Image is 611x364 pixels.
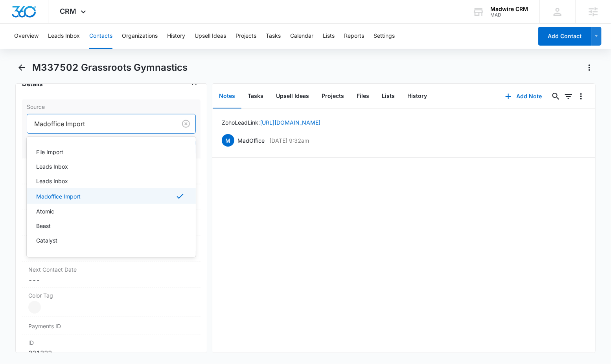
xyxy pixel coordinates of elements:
[538,27,591,46] button: Add Contact
[28,348,194,358] dd: 221322
[27,103,196,111] label: Source
[266,24,281,49] button: Tasks
[28,291,194,300] label: Color Tag
[290,24,313,49] button: Calendar
[583,61,596,74] button: Actions
[22,335,201,361] div: ID221322
[323,24,335,49] button: Lists
[550,90,562,103] button: Search...
[28,322,70,330] dt: Payments ID
[36,148,63,156] p: File Import
[36,222,51,230] p: Beast
[32,62,188,74] h1: M337502 Grassroots Gymnastics
[36,192,81,200] p: Madoffice Import
[270,84,315,108] button: Upsell Ideas
[213,84,241,108] button: Notes
[575,90,587,103] button: Overflow Menu
[48,24,80,49] button: Leads Inbox
[28,265,194,274] label: Next Contact Date
[22,262,201,288] div: Next Contact Date---
[14,24,39,49] button: Overview
[60,7,77,15] span: CRM
[490,12,528,18] div: account id
[22,317,201,335] div: Payments ID
[350,84,375,108] button: Files
[260,119,320,126] a: [URL][DOMAIN_NAME]
[22,158,201,184] div: Contact TypeNone
[22,184,201,210] div: Contact StatusNone
[401,84,433,108] button: History
[28,338,194,347] dt: ID
[22,288,201,317] div: Color Tag
[562,90,575,103] button: Filters
[241,84,270,108] button: Tasks
[15,61,28,74] button: Back
[222,118,320,127] p: Zoho Lead Link:
[22,236,201,262] div: Tags---
[315,84,350,108] button: Projects
[222,134,234,147] span: M
[28,275,194,285] dd: ---
[36,177,68,185] p: Leads Inbox
[36,236,57,245] p: Catalyst
[188,77,201,90] button: Close
[375,84,401,108] button: Lists
[122,24,158,49] button: Organizations
[344,24,364,49] button: Reports
[36,162,68,171] p: Leads Inbox
[374,24,395,49] button: Settings
[237,136,265,145] p: MadOffice
[269,136,309,145] p: [DATE] 9:32am
[22,79,43,88] h4: Details
[236,24,256,49] button: Projects
[22,210,201,236] div: Assigned To---
[167,24,185,49] button: History
[180,118,192,130] button: Clear
[89,24,112,49] button: Contacts
[490,6,528,12] div: account name
[195,24,226,49] button: Upsell Ideas
[36,207,54,215] p: Atomic
[497,87,550,106] button: Add Note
